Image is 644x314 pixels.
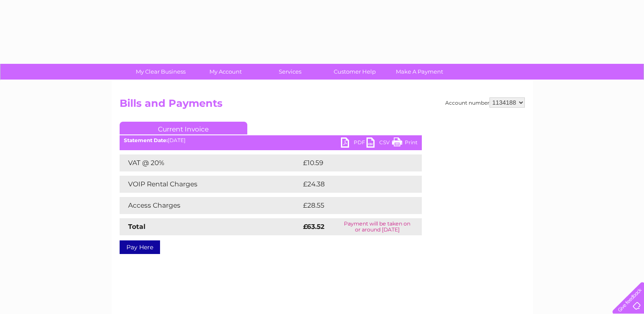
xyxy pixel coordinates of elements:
a: Print [392,137,418,150]
a: Pay Here [120,240,160,254]
div: [DATE] [120,137,422,143]
a: Services [255,64,325,80]
td: VAT @ 20% [120,154,301,171]
td: £24.38 [301,176,405,193]
td: Payment will be taken on or around [DATE] [333,218,422,235]
a: My Account [190,64,260,80]
strong: Total [128,223,146,231]
a: Customer Help [320,64,390,80]
a: PDF [341,137,366,150]
td: Access Charges [120,197,301,214]
a: Make A Payment [384,64,455,80]
strong: £63.52 [303,223,324,231]
div: Account number [445,97,525,108]
td: VOIP Rental Charges [120,176,301,193]
td: £10.59 [301,154,404,171]
td: £28.55 [301,197,404,214]
a: Current Invoice [120,122,247,134]
b: Statement Date: [124,137,168,143]
h2: Bills and Payments [120,97,525,114]
a: My Clear Business [126,64,196,80]
a: CSV [366,137,392,150]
